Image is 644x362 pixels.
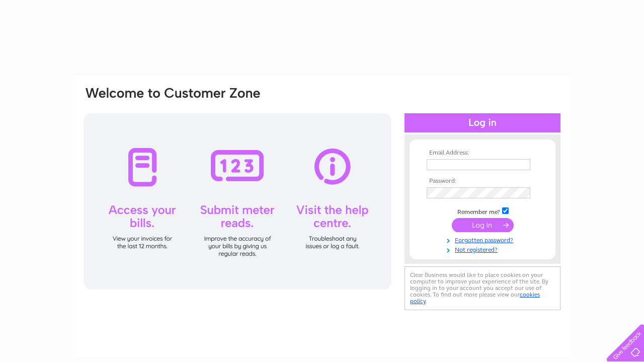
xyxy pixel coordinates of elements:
[410,291,540,305] a: cookies policy
[452,218,514,232] input: Submit
[424,206,541,216] td: Remember me?
[427,235,541,244] a: Forgotten password?
[427,244,541,254] a: Not registered?
[424,178,541,185] th: Password:
[424,150,541,157] th: Email Address:
[405,266,560,310] div: Clear Business would like to place cookies on your computer to improve your experience of the sit...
